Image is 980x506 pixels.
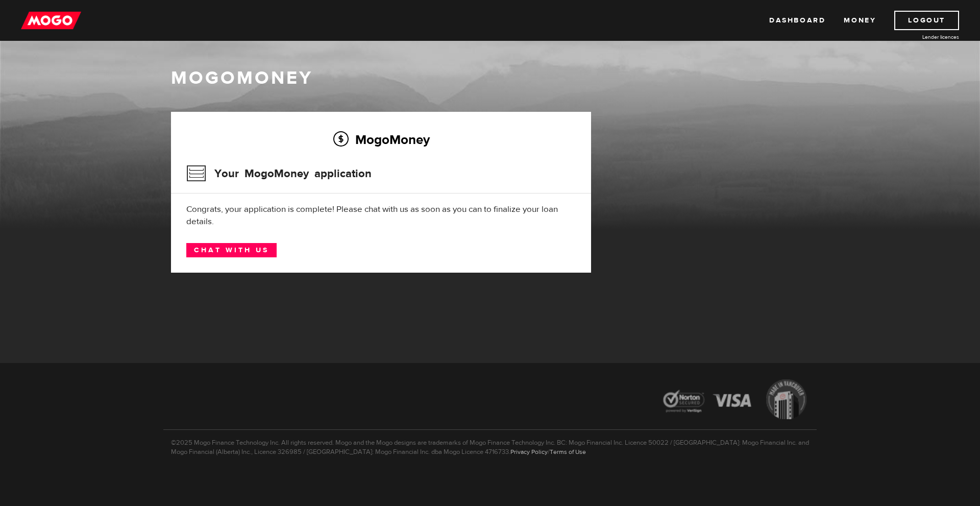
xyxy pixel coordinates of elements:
[776,269,980,506] iframe: LiveChat chat widget
[510,448,548,456] a: Privacy Policy
[883,33,959,41] a: Lender licences
[21,11,81,30] img: mogo_logo-11ee424be714fa7cbb0f0f49df9e16ec.png
[186,160,372,187] h3: Your MogoMoney application
[186,129,576,150] h2: MogoMoney
[163,429,817,456] p: ©2025 Mogo Finance Technology Inc. All rights reserved. Mogo and the Mogo designs are trademarks ...
[769,11,825,30] a: Dashboard
[653,372,817,429] img: legal-icons-92a2ffecb4d32d839781d1b4e4802d7b.png
[550,448,586,456] a: Terms of Use
[844,11,876,30] a: Money
[894,11,959,30] a: Logout
[171,67,809,89] h1: MogoMoney
[186,203,576,228] div: Congrats, your application is complete! Please chat with us as soon as you can to finalize your l...
[186,243,277,257] a: Chat with us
